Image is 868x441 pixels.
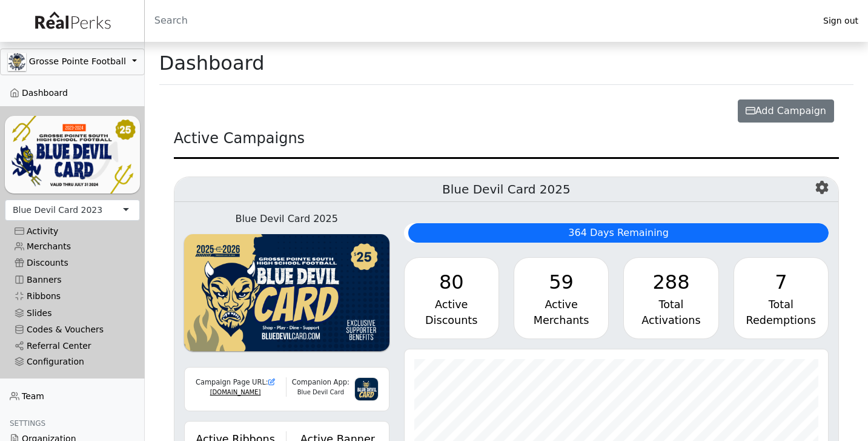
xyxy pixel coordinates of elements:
[5,338,140,354] a: Referral Center
[5,238,140,255] a: Merchants
[414,297,489,312] div: Active
[634,312,708,328] div: Activations
[174,177,838,202] h5: Blue Devil Card 2025
[404,257,499,339] a: 80 Active Discounts
[744,297,818,312] div: Total
[287,388,354,397] div: Blue Devil Card
[145,6,813,35] input: Search
[5,116,140,193] img: YNIl3DAlDelxGQFo2L2ARBV2s5QDnXUOFwQF9zvk.png
[734,257,829,339] a: 7 Total Redemptions
[5,255,140,271] a: Discounts
[408,223,829,243] div: 364 Days Remaining
[514,257,609,339] a: 59 Active Merchants
[159,52,265,75] h1: Dashboard
[174,127,839,159] div: Active Campaigns
[13,204,102,217] div: Blue Devil Card 2023
[5,272,140,288] a: Banners
[5,305,140,321] a: Slides
[634,268,708,297] div: 288
[744,268,818,297] div: 7
[738,99,834,123] button: Add Campaign
[15,357,130,367] div: Configuration
[813,13,868,29] a: Sign out
[10,419,45,428] span: Settings
[184,234,389,352] img: WvZzOez5OCqmO91hHZfJL7W2tJ07LbGMjwPPNJwI.png
[210,389,261,396] a: [DOMAIN_NAME]
[28,7,116,35] img: real_perks_logo-01.svg
[744,312,818,328] div: Redemptions
[623,257,718,339] a: 288 Total Activations
[5,288,140,305] a: Ribbons
[287,377,354,388] div: Companion App:
[5,321,140,338] a: Codes & Vouchers
[634,297,708,312] div: Total
[192,377,279,388] div: Campaign Page URL:
[184,212,389,226] div: Blue Devil Card 2025
[8,53,26,71] img: GAa1zriJJmkmu1qRtUwg8x1nQwzlKm3DoqW9UgYl.jpg
[524,297,598,312] div: Active
[524,268,598,297] div: 59
[414,312,489,328] div: Discounts
[15,226,130,237] div: Activity
[414,268,489,297] div: 80
[524,312,598,328] div: Merchants
[354,377,378,401] img: 3g6IGvkLNUf97zVHvl5PqY3f2myTnJRpqDk2mpnC.png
